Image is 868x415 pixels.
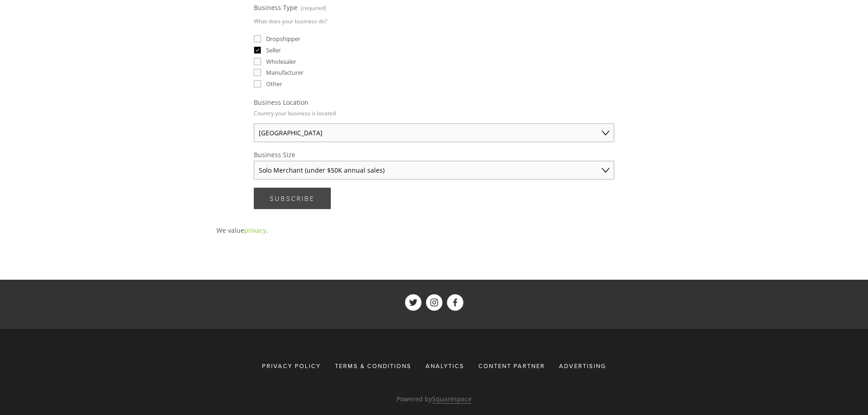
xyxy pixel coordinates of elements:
[426,294,442,311] a: ShelfTrend
[405,294,421,311] a: ShelfTrend
[447,294,463,311] a: ShelfTrend
[478,362,545,370] span: Content Partner
[254,46,261,54] input: Seller
[559,362,606,370] span: Advertising
[244,226,266,235] a: privacy
[301,1,326,15] span: (required)
[266,35,300,43] span: Dropshipper
[254,80,261,87] input: Other
[254,15,327,28] p: What does your business do?
[216,393,652,405] p: Powered by
[270,194,315,203] span: Subscribe
[266,57,296,66] span: Wholesaler
[254,3,298,12] span: Business Type
[254,161,614,179] select: Business Size
[420,358,470,374] div: Analytics
[266,68,303,77] span: Manufacturer
[254,150,295,159] span: Business Size
[432,395,472,404] a: Squarespace
[254,69,261,76] input: Manufacturer
[254,98,308,107] span: Business Location
[254,123,614,142] select: Business Location
[254,107,336,120] p: Country your business is located
[254,35,261,42] input: Dropshipper
[266,80,282,88] span: Other
[254,58,261,65] input: Wholesaler
[254,188,331,209] button: SubscribeSubscribe
[553,358,606,374] a: Advertising
[473,358,551,374] a: Content Partner
[329,358,417,374] a: Terms & Conditions
[335,362,411,370] span: Terms & Conditions
[262,358,327,374] a: Privacy Policy
[216,225,652,236] p: We value .
[266,46,281,54] span: Seller
[262,362,321,370] span: Privacy Policy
